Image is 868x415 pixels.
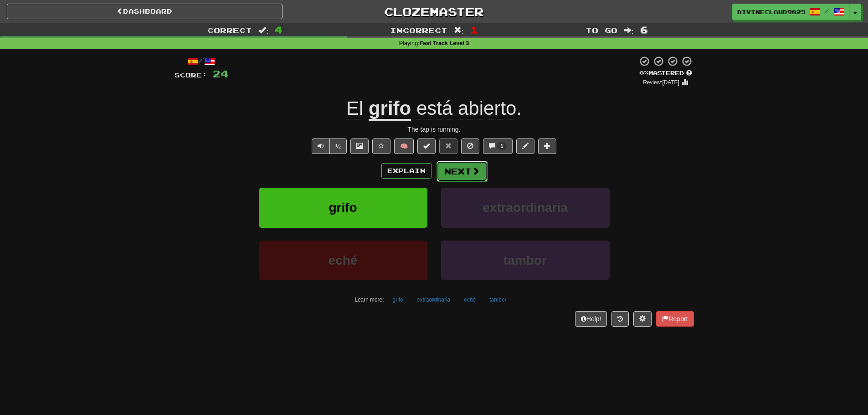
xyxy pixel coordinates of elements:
[420,40,469,46] strong: Fast Track Level 3
[459,293,481,307] button: eché
[381,163,431,179] button: Explain
[388,293,408,307] button: grifo
[516,138,534,154] button: Edit sentence (alt+d)
[310,138,347,154] div: Text-to-speech controls
[586,26,617,35] span: To go
[390,26,447,35] span: Incorrect
[732,4,850,20] a: DivineCloud9825 /
[461,138,479,154] button: Ignore sentence (alt+i)
[312,138,330,154] button: Play sentence audio (ctl+space)
[437,161,488,182] button: Next
[175,56,228,67] div: /
[411,97,522,119] span: .
[640,24,648,35] span: 6
[538,138,556,154] button: Add to collection (alt+a)
[7,4,282,19] a: Dashboard
[575,311,607,327] button: Help!
[259,188,427,227] button: grifo
[624,26,634,34] span: :
[354,297,384,303] small: Learn more:
[329,138,347,154] button: ½
[207,26,252,35] span: Correct
[825,7,829,14] span: /
[439,138,457,154] button: Reset to 0% Mastered (alt+r)
[394,138,414,154] button: 🧠
[503,253,547,267] span: tambor
[296,4,572,20] a: Clozemaster
[611,311,629,327] button: Round history (alt+y)
[470,24,478,35] span: 1
[441,188,610,227] button: extraordinaria
[175,71,207,79] span: Score:
[454,26,464,34] span: :
[416,97,452,119] span: está
[350,138,369,154] button: Show image (alt+x)
[329,200,357,215] span: grifo
[639,69,648,77] span: 0 %
[213,68,228,79] span: 24
[737,8,805,16] span: DivineCloud9825
[483,200,568,215] span: extraordinaria
[346,97,363,119] span: El
[369,97,411,121] u: grifo
[175,125,694,134] div: The tap is running.
[483,138,513,154] button: 1
[259,241,427,280] button: eché
[458,97,516,119] span: abierto
[656,311,693,327] button: Report
[500,143,503,149] span: 1
[329,253,358,267] span: eché
[372,138,390,154] button: Favorite sentence (alt+f)
[637,69,694,77] div: Mastered
[643,79,679,86] small: Review: [DATE]
[258,26,268,34] span: :
[484,293,511,307] button: tambor
[275,24,282,35] span: 4
[417,138,436,154] button: Set this sentence to 100% Mastered (alt+m)
[412,293,455,307] button: extraordinaria
[441,241,610,280] button: tambor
